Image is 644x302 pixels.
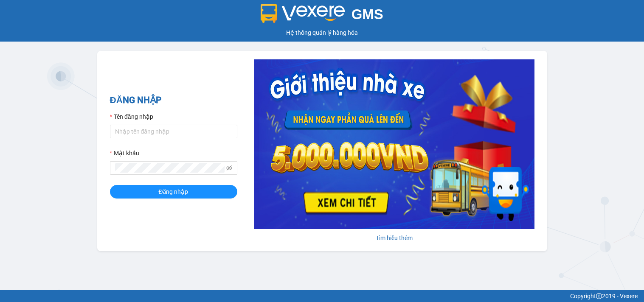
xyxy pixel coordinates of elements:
div: Copyright 2019 - Vexere [6,291,638,301]
img: banner-0 [254,59,534,229]
span: Đăng nhập [159,187,188,196]
span: GMS [352,6,383,22]
a: GMS [261,13,383,20]
button: Đăng nhập [110,185,237,199]
span: copyright [596,293,602,299]
img: logo 2 [261,4,345,23]
span: eye-invisible [226,165,232,171]
div: Tìm hiểu thêm [254,233,534,243]
div: Hệ thống quản lý hàng hóa [2,28,642,37]
input: Tên đăng nhập [110,125,237,138]
label: Mật khẩu [110,148,139,158]
label: Tên đăng nhập [110,112,153,121]
h2: ĐĂNG NHẬP [110,93,237,107]
input: Mật khẩu [115,163,225,173]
